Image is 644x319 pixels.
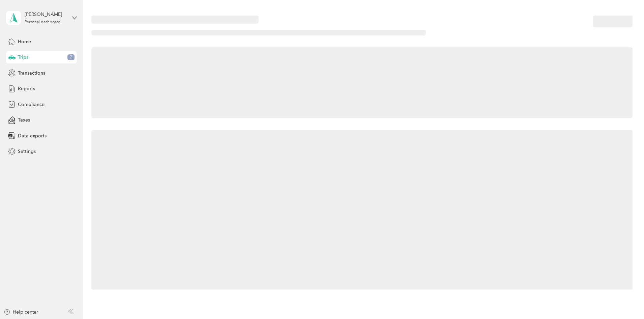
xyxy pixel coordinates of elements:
span: Transactions [18,70,45,77]
span: Settings [18,148,36,155]
iframe: Everlance-gr Chat Button Frame [606,281,644,319]
span: Trips [18,54,28,61]
span: Taxes [18,116,30,124]
div: Personal dashboard [25,20,61,24]
span: Home [18,38,31,45]
span: Data exports [18,132,47,139]
span: Reports [18,85,35,92]
button: Help center [4,309,38,316]
span: 2 [67,54,75,60]
div: [PERSON_NAME] [25,11,67,18]
span: Compliance [18,101,45,108]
